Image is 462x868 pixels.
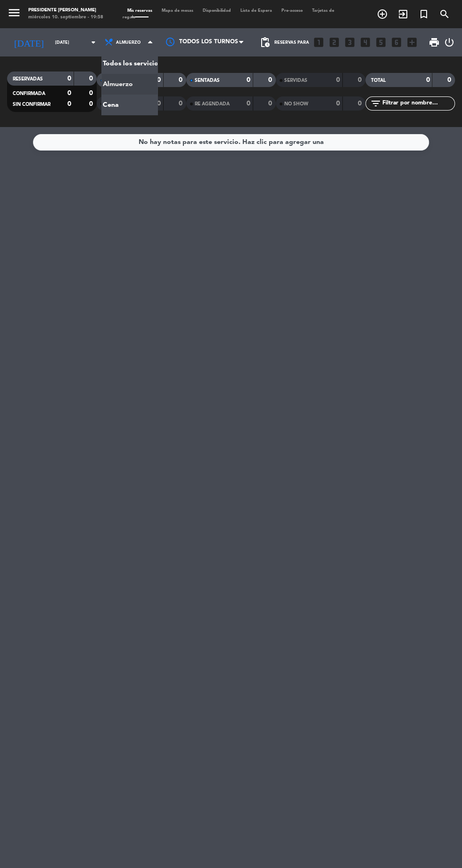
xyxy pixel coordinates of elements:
strong: 0 [247,100,250,107]
strong: 0 [247,77,250,83]
strong: 0 [67,75,71,82]
span: SIN CONFIRMAR [13,102,50,107]
strong: 0 [426,77,429,83]
strong: 0 [67,101,71,107]
i: looks_one [313,36,325,48]
strong: 0 [447,77,453,83]
i: turned_in_not [418,8,429,20]
span: TOTAL [371,78,386,83]
i: looks_4 [359,36,371,48]
span: Reservas para [274,40,309,45]
a: Cena [102,95,157,115]
strong: 0 [268,77,274,83]
span: SERVIDAS [284,78,307,83]
strong: 0 [358,100,363,107]
strong: 0 [268,100,274,107]
i: exit_to_app [397,8,409,20]
i: filter_list [370,98,381,109]
i: looks_5 [375,36,387,48]
i: search [439,8,450,20]
span: pending_actions [259,37,271,48]
span: RE AGENDADA [195,102,230,106]
span: Mapa de mesas [157,8,198,13]
i: add_circle_outline [377,8,388,20]
strong: 0 [179,100,184,107]
span: Lista de Espera [236,8,277,13]
button: menu [7,6,21,22]
span: NO SHOW [284,102,308,106]
input: Filtrar por nombre... [381,98,454,109]
strong: 0 [89,101,95,107]
span: SENTADAS [195,78,220,83]
strong: 0 [89,75,95,82]
i: looks_3 [344,36,356,48]
span: CONFIRMADA [13,91,45,96]
div: miércoles 10. septiembre - 19:58 [28,14,103,21]
strong: 0 [157,100,161,107]
i: looks_two [328,36,340,48]
strong: 0 [67,90,71,96]
i: looks_6 [390,36,403,48]
strong: 0 [336,100,340,107]
div: LOG OUT [444,28,455,56]
strong: 0 [336,77,340,83]
span: print [429,37,440,48]
span: Pre-acceso [277,8,307,13]
strong: 0 [157,77,161,83]
a: Almuerzo [102,74,157,95]
strong: 0 [358,77,363,83]
span: RESERVADAS [13,77,43,81]
span: Mis reservas [123,8,157,13]
span: Disponibilidad [198,8,236,13]
i: menu [7,6,21,20]
div: Presidente [PERSON_NAME] [28,7,103,14]
i: [DATE] [7,33,50,52]
span: Almuerzo [116,40,140,45]
strong: 0 [179,77,184,83]
a: Todos los servicios [102,53,157,74]
div: No hay notas para este servicio. Haz clic para agregar una [139,137,324,148]
i: add_box [406,36,418,48]
i: arrow_drop_down [88,37,99,48]
strong: 0 [89,90,95,96]
i: power_settings_new [444,37,455,48]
